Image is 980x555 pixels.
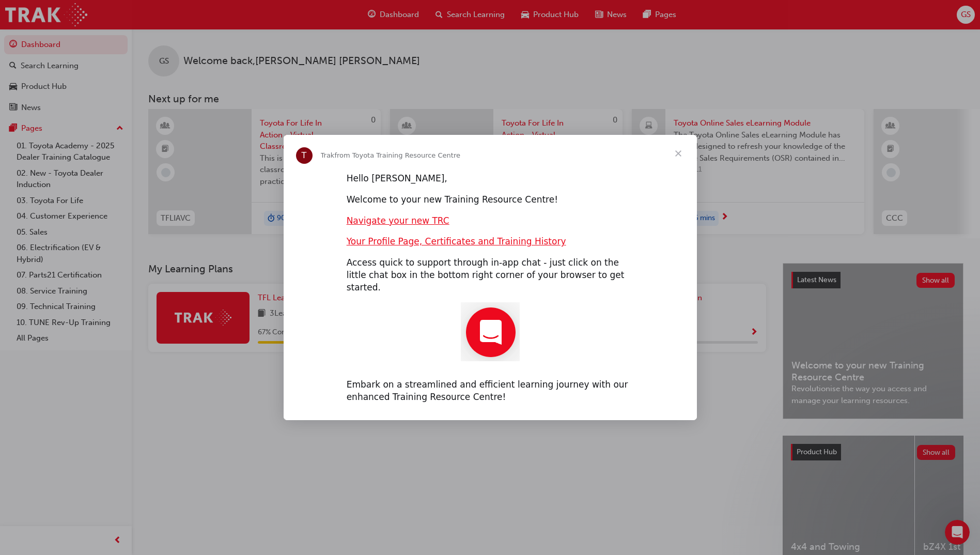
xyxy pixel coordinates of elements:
[321,151,335,159] span: Trak
[296,147,313,164] div: Profile image for Trak
[347,379,634,404] div: Embark on a streamlined and efficient learning journey with our enhanced Training Resource Centre!
[334,151,460,159] span: from Toyota Training Resource Centre
[660,135,697,172] span: Close
[347,215,449,226] a: Navigate your new TRC
[347,236,566,246] a: Your Profile Page, Certificates and Training History
[347,257,634,294] div: Access quick to support through in-app chat - just click on the little chat box in the bottom rig...
[347,173,634,185] div: Hello [PERSON_NAME],
[347,194,634,206] div: Welcome to your new Training Resource Centre!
